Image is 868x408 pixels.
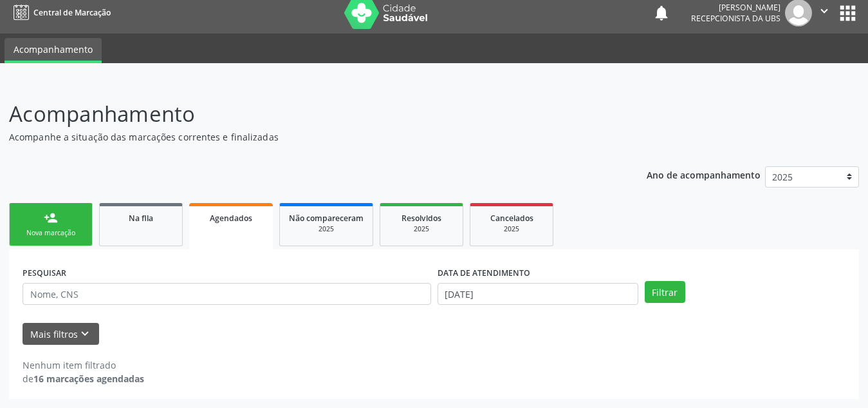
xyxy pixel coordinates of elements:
button: Filtrar [645,281,685,303]
i:  [817,4,831,18]
label: DATA DE ATENDIMENTO [438,263,530,283]
a: Central de Marcação [9,2,111,23]
div: 2025 [479,224,544,234]
input: Nome, CNS [23,283,431,305]
span: Agendados [210,213,252,224]
i: keyboard_arrow_down [78,327,92,341]
p: Acompanhe a situação das marcações correntes e finalizadas [9,130,604,144]
span: Cancelados [490,213,533,224]
span: Recepcionista da UBS [691,13,780,24]
button: apps [836,2,859,24]
div: Nova marcação [19,228,83,238]
a: Acompanhamento [5,38,102,63]
strong: 16 marcações agendadas [33,373,144,385]
input: Selecione um intervalo [438,283,638,305]
div: de [23,372,144,385]
div: person_add [44,211,58,225]
span: Central de Marcação [33,7,111,18]
button: notifications [652,4,670,22]
span: Resolvidos [402,213,441,224]
div: 2025 [389,224,454,234]
div: [PERSON_NAME] [691,2,780,13]
p: Ano de acompanhamento [647,166,761,182]
label: PESQUISAR [23,263,66,283]
span: Na fila [129,213,153,224]
div: Nenhum item filtrado [23,358,144,372]
p: Acompanhamento [9,98,604,130]
button: Mais filtroskeyboard_arrow_down [23,323,99,345]
div: 2025 [289,224,364,234]
span: Não compareceram [289,213,364,224]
